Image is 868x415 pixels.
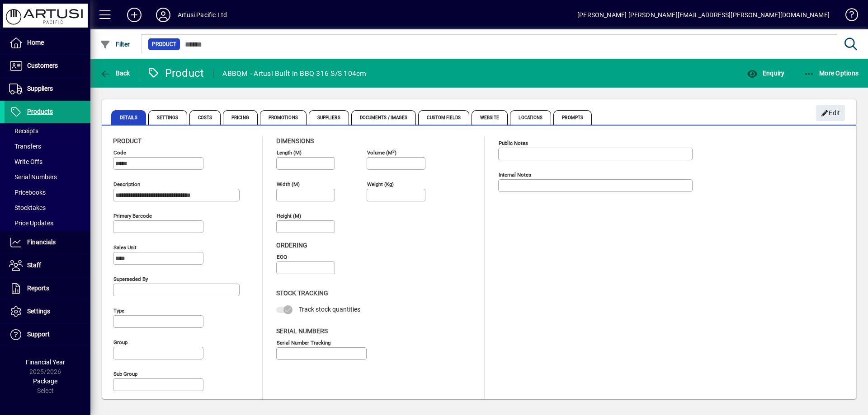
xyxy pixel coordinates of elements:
mat-label: Superseded by [113,276,148,282]
span: Price Updates [9,219,53,227]
mat-label: Length (m) [277,149,302,156]
div: Product [147,66,204,80]
span: Settings [148,110,187,125]
mat-label: Sales unit [113,244,137,251]
span: Support [27,331,50,338]
button: Back [98,65,132,81]
span: Transfers [9,143,41,150]
mat-label: Sub group [113,371,137,377]
span: Product [113,137,142,145]
button: More Options [802,65,861,81]
span: Pricebooks [9,189,46,196]
mat-label: Weight (Kg) [367,181,394,187]
button: Enquiry [745,65,787,81]
span: Write Offs [9,158,42,165]
span: Ordering [276,242,307,249]
mat-label: Public Notes [499,140,528,146]
span: Custom Fields [418,110,469,125]
a: Transfers [5,139,90,154]
mat-label: Description [113,181,140,187]
span: Suppliers [309,110,349,125]
span: More Options [804,70,859,77]
a: Financials [5,231,90,254]
span: Filter [100,41,130,48]
span: Pricing [223,110,258,125]
span: Details [111,110,146,125]
a: Pricebooks [5,185,90,200]
span: Edit [821,106,840,121]
span: Back [100,70,130,77]
a: Serial Numbers [5,169,90,185]
span: Reports [27,284,49,292]
mat-label: Internal Notes [499,172,531,178]
span: Documents / Images [351,110,416,125]
mat-label: Code [113,149,126,156]
div: Artusi Pacific Ltd [178,8,227,22]
mat-label: Volume (m ) [367,149,396,156]
span: Website [472,110,508,125]
mat-label: Width (m) [277,181,300,187]
span: Package [33,378,57,385]
a: Price Updates [5,215,90,231]
span: Financial Year [26,359,65,366]
span: Stock Tracking [276,289,328,297]
span: Serial Numbers [9,173,57,181]
a: Suppliers [5,78,90,100]
mat-label: Primary barcode [113,213,152,219]
mat-label: EOQ [277,254,287,260]
a: Home [5,32,90,54]
button: Add [120,7,149,23]
sup: 3 [392,149,395,153]
mat-label: Group [113,339,127,345]
mat-label: Type [113,308,124,314]
span: Dimensions [276,137,314,145]
span: Promotions [260,110,307,125]
button: Edit [816,105,845,121]
mat-label: Height (m) [277,213,301,219]
span: Product [152,40,176,49]
span: Customers [27,62,58,69]
span: Serial Numbers [276,327,328,335]
app-page-header-button: Back [90,65,140,81]
mat-label: Serial Number tracking [277,339,330,345]
a: Write Offs [5,154,90,169]
span: Stocktakes [9,204,46,211]
span: Home [27,39,44,46]
a: Settings [5,300,90,323]
a: Receipts [5,123,90,139]
a: Staff [5,254,90,277]
span: Products [27,108,53,115]
span: Suppliers [27,85,53,92]
div: ABBQM - Artusi Built in BBQ 316 S/S 104cm [222,66,366,81]
a: Stocktakes [5,200,90,215]
a: Knowledge Base [839,2,857,31]
span: Costs [189,110,221,125]
a: Reports [5,277,90,300]
span: Receipts [9,127,38,135]
span: Locations [510,110,551,125]
div: [PERSON_NAME] [PERSON_NAME][EMAIL_ADDRESS][PERSON_NAME][DOMAIN_NAME] [577,8,830,22]
a: Support [5,323,90,346]
button: Filter [98,36,132,52]
span: Prompts [553,110,592,125]
span: Track stock quantities [299,306,360,313]
span: Settings [27,308,50,315]
a: Customers [5,55,90,77]
span: Staff [27,261,41,269]
span: Financials [27,238,56,246]
span: Enquiry [747,70,784,77]
button: Profile [149,7,178,23]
